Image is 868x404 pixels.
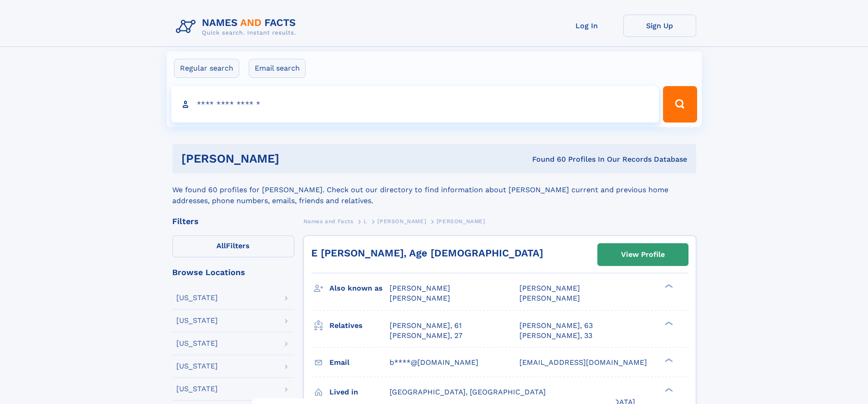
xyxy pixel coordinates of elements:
div: [US_STATE] [176,340,218,347]
div: [US_STATE] [176,363,218,370]
div: ❯ [663,283,673,289]
img: Logo Names and Facts [172,15,303,39]
a: E [PERSON_NAME], Age [DEMOGRAPHIC_DATA] [311,247,543,259]
div: [US_STATE] [176,317,218,324]
h3: Lived in [329,384,390,400]
h3: Also known as [329,281,390,296]
a: [PERSON_NAME] [377,215,426,227]
div: ❯ [663,320,673,326]
h3: Relatives [329,318,390,333]
span: [PERSON_NAME] [519,294,580,302]
a: View Profile [598,244,688,266]
span: [PERSON_NAME] [377,218,426,225]
a: [PERSON_NAME], 27 [390,331,462,341]
span: [PERSON_NAME] [390,294,450,302]
div: ❯ [663,387,673,393]
label: Email search [249,59,306,78]
button: Search Button [663,86,697,123]
label: Regular search [174,59,239,78]
span: [EMAIL_ADDRESS][DOMAIN_NAME] [519,358,647,367]
a: Sign Up [623,15,696,37]
div: Browse Locations [172,268,294,276]
span: [GEOGRAPHIC_DATA], [GEOGRAPHIC_DATA] [390,388,546,396]
h3: Email [329,355,390,370]
div: Found 60 Profiles In Our Records Database [406,154,687,164]
div: View Profile [621,244,665,265]
a: [PERSON_NAME], 61 [390,321,462,331]
div: [US_STATE] [176,294,218,302]
a: L [364,215,367,227]
h1: [PERSON_NAME] [181,153,406,164]
span: [PERSON_NAME] [519,284,580,292]
label: Filters [172,235,294,257]
span: L [364,218,367,225]
span: [PERSON_NAME] [437,218,485,225]
input: search input [171,86,659,123]
div: Filters [172,217,294,225]
div: We found 60 profiles for [PERSON_NAME]. Check out our directory to find information about [PERSON... [172,174,696,206]
div: [US_STATE] [176,385,218,393]
span: [PERSON_NAME] [390,284,450,292]
span: All [216,241,226,250]
a: [PERSON_NAME], 63 [519,321,593,331]
a: [PERSON_NAME], 33 [519,331,592,341]
div: ❯ [663,357,673,363]
a: Names and Facts [303,215,354,227]
a: Log In [550,15,623,37]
